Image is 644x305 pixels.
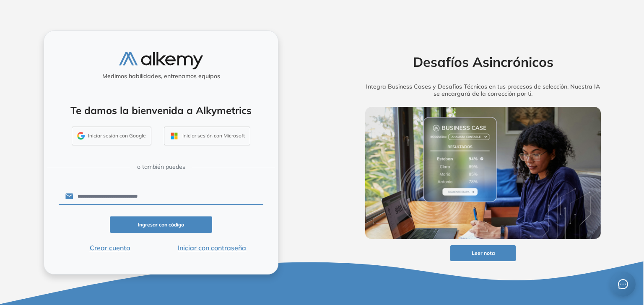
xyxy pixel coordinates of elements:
[72,127,151,146] button: Iniciar sesión con Google
[119,52,203,69] img: logo-alkemy
[352,83,614,97] h5: Integra Business Cases y Desafíos Técnicos en tus procesos de selección. Nuestra IA se encargará ...
[137,163,185,171] span: o también puedes
[169,131,179,141] img: OUTLOOK_ICON
[618,279,628,289] span: message
[47,73,275,80] h5: Medimos habilidades, entrenamos equipos
[164,127,250,146] button: Iniciar sesión con Microsoft
[55,104,267,117] h4: Te damos la bienvenida a Alkymetrics
[352,54,614,70] h2: Desafíos Asincrónicos
[365,107,601,239] img: img-more-info
[450,245,516,262] button: Leer nota
[59,243,161,253] button: Crear cuenta
[110,216,212,233] button: Ingresar con código
[77,132,85,140] img: GMAIL_ICON
[161,243,263,253] button: Iniciar con contraseña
